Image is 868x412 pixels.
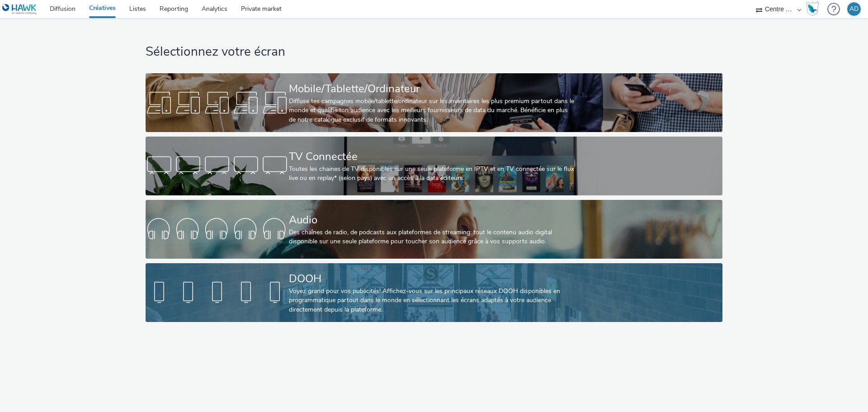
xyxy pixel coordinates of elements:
[289,287,576,314] div: Voyez grand pour vos publicités! Affichez-vous sur les principaux réseaux DOOH disponibles en pro...
[289,149,576,165] div: TV Connectée
[289,81,576,97] div: Mobile/Tablette/Ordinateur
[289,212,576,228] div: Audio
[806,2,823,16] a: Hawk Academy
[289,271,576,287] div: DOOH
[2,4,37,15] img: undefined Logo
[146,200,722,259] a: AudioDes chaînes de radio, de podcasts aux plateformes de streaming: tout le contenu audio digita...
[806,2,819,16] img: Hawk Academy
[146,73,722,132] a: Mobile/Tablette/OrdinateurDiffuse tes campagnes mobile/tablette/ordinateur sur les inventaires le...
[146,263,722,322] a: DOOHVoyez grand pour vos publicités! Affichez-vous sur les principaux réseaux DOOH disponibles en...
[289,228,576,246] div: Des chaînes de radio, de podcasts aux plateformes de streaming: tout le contenu audio digital dis...
[146,43,722,61] h1: Sélectionnez votre écran
[289,97,576,124] div: Diffuse tes campagnes mobile/tablette/ordinateur sur les inventaires les plus premium partout dan...
[289,165,576,183] div: Toutes les chaines de TV disponibles sur une seule plateforme en IPTV et en TV connectée sur le f...
[849,2,859,16] div: AD
[146,137,722,195] a: TV ConnectéeToutes les chaines de TV disponibles sur une seule plateforme en IPTV et en TV connec...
